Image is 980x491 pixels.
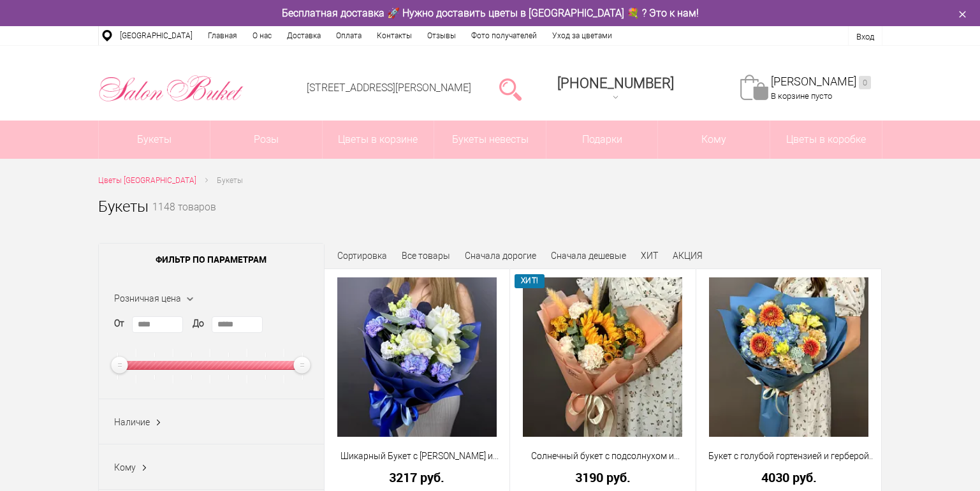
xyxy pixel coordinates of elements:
span: Кому [114,462,136,473]
a: [GEOGRAPHIC_DATA] [112,26,200,45]
a: Вход [856,32,874,41]
a: Доставка [279,26,328,45]
a: ХИТ [641,251,658,261]
a: Главная [200,26,245,45]
a: 4030 руб. [705,471,874,484]
span: Фильтр по параметрам [99,244,324,275]
span: ХИТ! [515,274,545,288]
a: Оплата [328,26,369,45]
span: Наличие [114,417,150,427]
a: Букет с голубой гортензией и герберой мини [705,450,874,463]
img: Букет с голубой гортензией и герберой мини [709,277,868,437]
span: Розничная цена [114,293,181,304]
span: В корзине пусто [771,91,832,101]
img: Солнечный букет с подсолнухом и диантусами [523,277,682,437]
label: До [193,317,204,330]
a: [PHONE_NUMBER] [550,71,682,107]
div: Бесплатная доставка 🚀 Нужно доставить цветы в [GEOGRAPHIC_DATA] 💐 ? Это к нам! [89,6,892,20]
a: Сначала дешевые [551,251,626,261]
div: [PHONE_NUMBER] [557,75,674,91]
a: Все товары [402,251,450,261]
a: Букеты [99,121,210,159]
span: Букеты [217,176,243,185]
span: Кому [658,121,770,159]
a: Фото получателей [464,26,545,45]
ins: 0 [859,76,871,89]
small: 1148 товаров [152,203,216,233]
a: 3217 руб. [333,471,502,484]
a: Отзывы [420,26,464,45]
img: Шикарный Букет с Розами и Синими Диантусами [337,277,497,437]
span: Цветы [GEOGRAPHIC_DATA] [98,176,196,185]
h1: Букеты [98,195,149,218]
a: Цветы в коробке [770,121,882,159]
a: Уход за цветами [545,26,620,45]
a: [STREET_ADDRESS][PERSON_NAME] [307,82,471,94]
span: Сортировка [337,251,387,261]
a: Контакты [369,26,420,45]
a: Букеты невесты [434,121,546,159]
a: Цветы в корзине [323,121,434,159]
img: Цветы Нижний Новгород [98,72,244,105]
a: [PERSON_NAME] [771,75,871,89]
a: Шикарный Букет с [PERSON_NAME] и [PERSON_NAME] [333,450,502,463]
a: АКЦИЯ [673,251,703,261]
a: Сначала дорогие [465,251,536,261]
a: 3190 руб. [518,471,687,484]
a: Розы [210,121,322,159]
a: Подарки [546,121,658,159]
label: От [114,317,124,330]
a: О нас [245,26,279,45]
a: Солнечный букет с подсолнухом и диантусами [518,450,687,463]
a: Цветы [GEOGRAPHIC_DATA] [98,174,196,187]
